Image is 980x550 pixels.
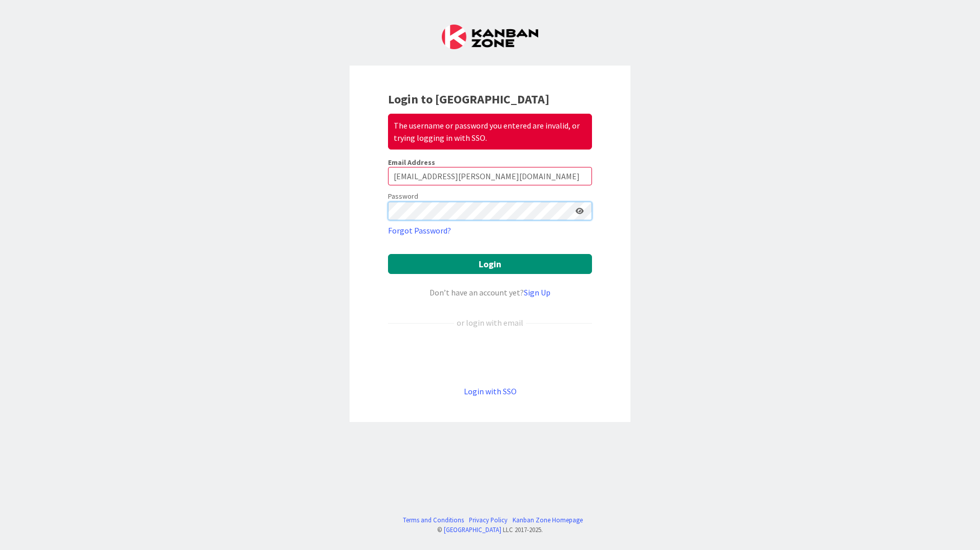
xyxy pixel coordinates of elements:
button: Login [388,254,592,274]
a: Forgot Password? [388,224,451,237]
a: Kanban Zone Homepage [513,515,583,525]
iframe: Knop Inloggen met Google [383,346,597,368]
a: Terms and Conditions [403,515,464,525]
keeper-lock: Open Keeper Popup [559,205,571,217]
label: Email Address [388,158,435,167]
div: or login with email [454,316,526,329]
a: Sign Up [524,287,550,298]
img: Kanban Zone [442,25,538,49]
div: The username or password you entered are invalid, or trying logging in with SSO. [388,114,592,150]
div: © LLC 2017- 2025 . [398,525,583,535]
a: Login with SSO [464,386,517,396]
b: Login to [GEOGRAPHIC_DATA] [388,91,549,107]
div: Don’t have an account yet? [388,286,592,299]
a: Privacy Policy [469,515,507,525]
a: [GEOGRAPHIC_DATA] [444,525,501,534]
label: Password [388,191,418,202]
